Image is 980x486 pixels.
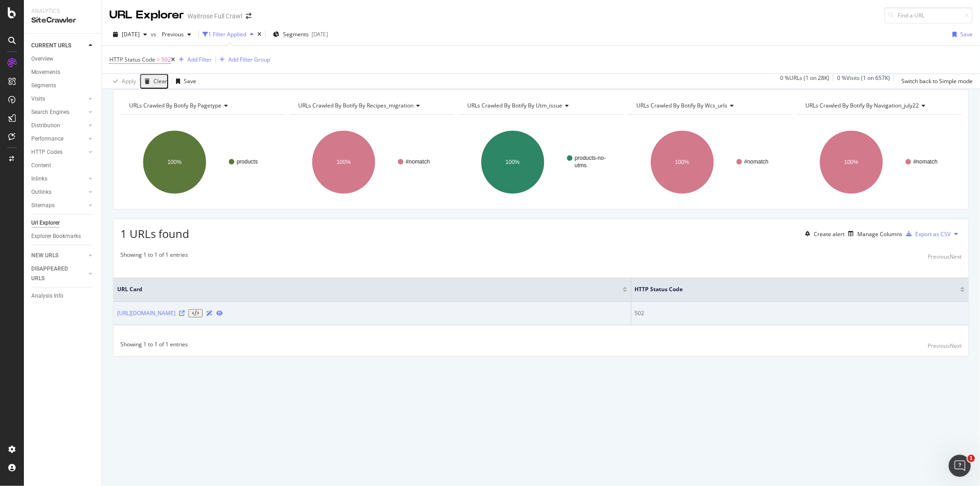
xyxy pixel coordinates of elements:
div: Explorer Bookmarks [31,232,81,241]
svg: A chart. [120,122,285,202]
text: #nomatch [406,158,430,165]
div: [DATE] [312,30,328,38]
span: 1 URLs found [120,226,189,241]
iframe: Intercom live chat [949,455,971,477]
button: Add Filter Group [216,54,270,65]
a: Analysis Info [31,291,95,301]
button: Manage Columns [844,228,902,239]
div: 0 % Visits ( 1 on 657K ) [837,74,890,89]
div: URL Explorer [109,7,184,23]
button: 1 Filter Applied [203,27,257,42]
text: #nomatch [744,158,769,165]
div: Outlinks [31,187,51,197]
div: 502 [635,309,965,317]
a: Url Explorer [31,218,95,228]
div: Apply [122,77,136,85]
div: Clear [153,77,167,85]
span: 1 [968,455,975,462]
button: Apply [109,74,136,89]
a: Content [31,161,95,170]
span: URLs Crawled By Botify By wcs_urls [637,102,728,109]
text: utms [575,162,587,169]
div: SiteCrawler [31,15,94,26]
a: NEW URLS [31,251,86,260]
div: Switch back to Simple mode [901,77,973,85]
div: Previous [928,342,950,350]
button: Previous [928,251,950,262]
a: Movements [31,68,95,77]
span: URLs Crawled By Botify By pagetype [129,102,221,109]
a: Segments [31,81,95,90]
div: Export as CSV [915,230,951,238]
text: products [237,158,258,165]
a: CURRENT URLS [31,41,86,51]
div: Overview [31,54,53,64]
div: Analytics [31,7,94,15]
a: Distribution [31,121,86,130]
span: HTTP Status Code [635,285,946,294]
text: 100% [844,159,858,165]
a: Performance [31,134,86,144]
a: Visit Online Page [179,311,185,316]
div: Next [950,253,962,260]
span: vs [151,30,158,38]
div: times [257,32,261,37]
div: Manage Columns [857,230,902,238]
div: Performance [31,134,63,144]
div: Movements [31,68,60,77]
button: Next [950,340,962,351]
button: Export as CSV [902,226,951,241]
div: Visits [31,94,45,104]
div: Showing 1 to 1 of 1 entries [120,340,188,351]
button: Previous [928,340,950,351]
div: Segments [31,81,56,90]
h4: URLs Crawled By Botify By utm_issue [465,98,615,113]
svg: A chart. [289,122,454,202]
div: Add Filter Group [228,56,270,63]
button: Save [949,27,973,42]
a: HTTP Codes [31,147,86,157]
a: AI Url Details [206,309,213,317]
div: Analysis Info [31,291,63,301]
h4: URLs Crawled By Botify By recipes_migration [296,98,446,113]
button: Add Filter [175,54,212,65]
div: 1 Filter Applied [208,30,246,38]
a: Inlinks [31,174,86,184]
div: NEW URLS [31,251,58,260]
a: [URL][DOMAIN_NAME] [117,309,176,317]
a: Sitemaps [31,201,86,210]
a: Search Engines [31,107,86,117]
input: Find a URL [884,7,973,23]
div: A chart. [459,122,623,202]
div: Url Explorer [31,218,60,228]
div: Search Engines [31,107,69,117]
div: Next [950,342,962,350]
svg: A chart. [797,122,962,202]
button: [DATE] [109,27,151,42]
div: Save [184,77,196,85]
span: 2025 Aug. 30th [122,30,140,38]
span: Segments [283,30,309,38]
h4: URLs Crawled By Botify By pagetype [127,98,277,113]
button: Clear [140,74,168,89]
a: URL Inspection [216,309,223,317]
text: 100% [506,159,520,165]
div: Create alert [814,230,844,238]
button: Segments[DATE] [269,27,332,42]
button: Save [172,74,196,89]
span: Previous [158,30,184,38]
div: A chart. [628,122,793,202]
button: Switch back to Simple mode [898,74,973,89]
div: Waitrose Full Crawl [187,11,242,21]
text: 100% [337,159,351,165]
a: Explorer Bookmarks [31,232,95,241]
span: URLs Crawled By Botify By navigation_july22 [806,102,919,109]
a: Overview [31,54,95,64]
div: HTTP Codes [31,147,62,157]
button: Previous [158,27,195,42]
div: Sitemaps [31,201,55,210]
div: Inlinks [31,174,47,184]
